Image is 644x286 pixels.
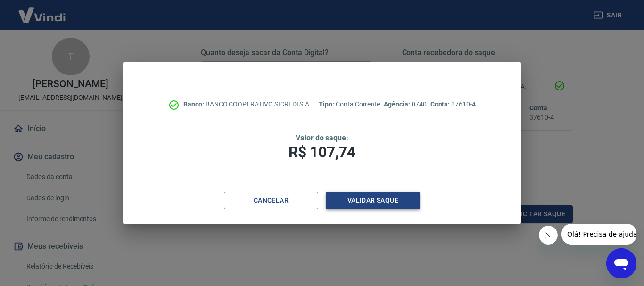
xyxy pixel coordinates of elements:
span: Agência: [384,100,412,108]
button: Cancelar [224,192,318,209]
span: Valor do saque: [296,133,348,142]
p: 0740 [384,99,426,109]
button: Validar saque [326,192,420,209]
span: Olá! Precisa de ajuda? [6,7,79,14]
span: Conta: [430,100,452,108]
p: 37610-4 [430,99,476,109]
p: BANCO COOPERATIVO SICREDI S.A. [183,99,311,109]
span: R$ 107,74 [289,143,355,161]
iframe: Mensagem da empresa [561,224,636,245]
iframe: Botão para abrir a janela de mensagens [606,248,636,278]
iframe: Fechar mensagem [539,226,558,245]
p: Conta Corrente [319,99,380,109]
span: Tipo: [319,100,336,108]
span: Banco: [183,100,206,108]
